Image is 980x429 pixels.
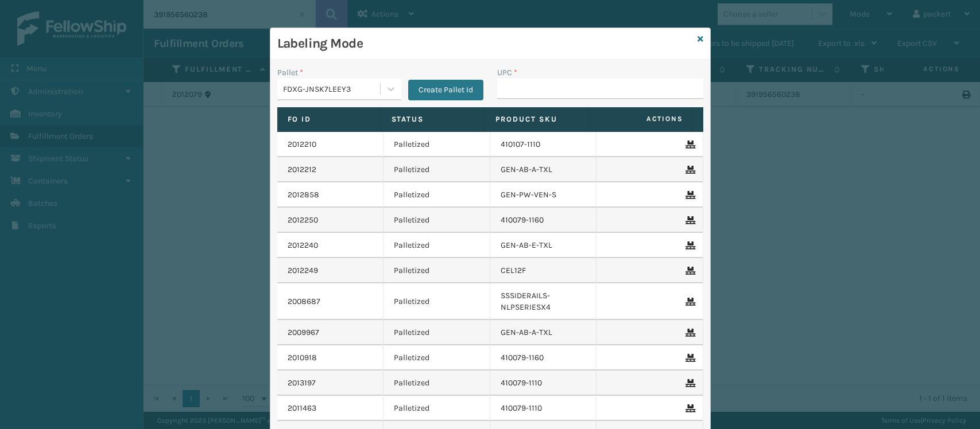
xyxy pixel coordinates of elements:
[288,214,318,226] a: 2012250
[277,35,693,52] h3: Labeling Mode
[288,296,320,307] a: 2008687
[685,329,692,337] i: Remove From Pallet
[490,132,597,157] td: 410107-1110
[685,166,692,174] i: Remove From Pallet
[685,379,692,387] i: Remove From Pallet
[384,157,490,182] td: Palletized
[288,164,316,175] a: 2012212
[495,114,578,124] label: Product SKU
[685,191,692,199] i: Remove From Pallet
[685,267,692,275] i: Remove From Pallet
[288,377,316,389] a: 2013197
[685,298,692,306] i: Remove From Pallet
[490,396,597,421] td: 410079-1110
[685,354,692,362] i: Remove From Pallet
[685,241,692,249] i: Remove From Pallet
[384,233,490,258] td: Palletized
[384,132,490,157] td: Palletized
[497,67,517,79] label: UPC
[685,141,692,149] i: Remove From Pallet
[384,320,490,345] td: Palletized
[384,283,490,320] td: Palletized
[490,258,597,283] td: CEL12F
[277,67,303,79] label: Pallet
[288,240,318,251] a: 2012240
[392,114,474,124] label: Status
[490,233,597,258] td: GEN-AB-E-TXL
[288,189,319,201] a: 2012858
[685,404,692,412] i: Remove From Pallet
[685,216,692,224] i: Remove From Pallet
[384,345,490,370] td: Palletized
[384,182,490,208] td: Palletized
[384,396,490,421] td: Palletized
[490,157,597,182] td: GEN-AB-A-TXL
[384,258,490,283] td: Palletized
[490,283,597,320] td: SSSIDERAILS-NLPSERIESX4
[283,83,381,95] div: FDXG-JNSK7LEEY3
[288,327,319,338] a: 2009967
[408,80,483,100] button: Create Pallet Id
[592,110,690,128] span: Actions
[490,345,597,370] td: 410079-1160
[288,139,316,150] a: 2012210
[490,208,597,233] td: 410079-1160
[384,208,490,233] td: Palletized
[288,114,370,124] label: Fo Id
[288,265,318,276] a: 2012249
[490,320,597,345] td: GEN-AB-A-TXL
[384,370,490,396] td: Palletized
[490,370,597,396] td: 410079-1110
[288,403,316,414] a: 2011463
[288,352,317,364] a: 2010918
[490,182,597,208] td: GEN-PW-VEN-S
